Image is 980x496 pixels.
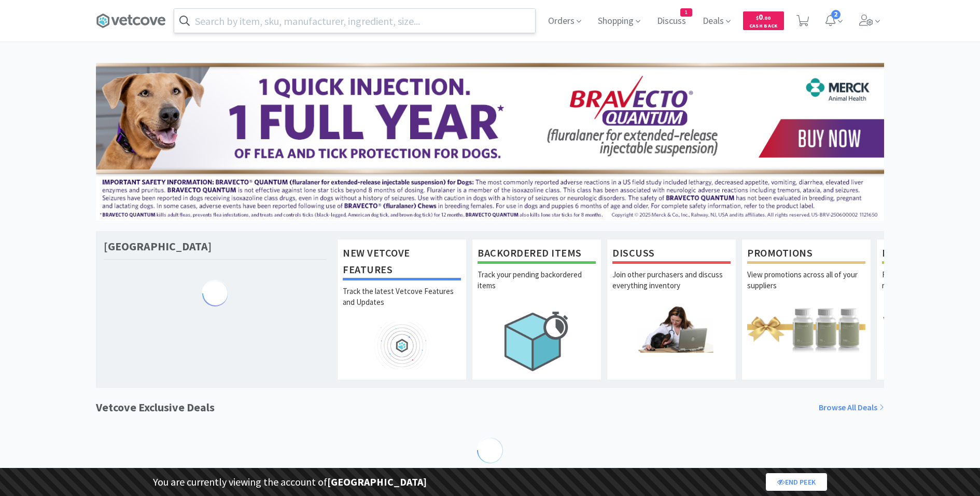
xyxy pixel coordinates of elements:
[104,239,212,254] h1: [GEOGRAPHIC_DATA]
[819,401,884,414] a: Browse All Deals
[174,9,535,33] input: Search by item, sku, manufacturer, ingredient, size...
[478,245,596,264] h1: Backordered Items
[747,245,865,264] h1: Promotions
[612,245,731,264] h1: Discuss
[343,322,461,369] img: hero_feature_roadmap.png
[653,17,690,26] a: Discuss1
[743,7,784,35] a: $0.00Cash Back
[741,239,871,380] a: PromotionsView promotions across all of your suppliers
[96,63,884,221] img: 3ffb5edee65b4d9ab6d7b0afa510b01f.jpg
[749,23,778,30] span: Cash Back
[478,305,596,377] img: hero_backorders.png
[763,15,771,21] span: . 00
[756,12,771,22] span: 0
[327,475,427,488] strong: [GEOGRAPHIC_DATA]
[756,15,759,21] span: $
[831,10,841,19] span: 2
[747,269,865,305] p: View promotions across all of your suppliers
[478,269,596,305] p: Track your pending backordered items
[472,239,601,380] a: Backordered ItemsTrack your pending backordered items
[96,398,215,417] h1: Vetcove Exclusive Deals
[343,286,461,322] p: Track the latest Vetcove Features and Updates
[766,473,827,491] a: End Peek
[747,305,865,353] img: hero_promotions.png
[343,245,461,280] h1: New Vetcove Features
[153,474,427,490] p: You are currently viewing the account of
[612,305,731,353] img: hero_discuss.png
[612,269,731,305] p: Join other purchasers and discuss everything inventory
[681,9,692,16] span: 1
[607,239,736,380] a: DiscussJoin other purchasers and discuss everything inventory
[337,239,467,380] a: New Vetcove FeaturesTrack the latest Vetcove Features and Updates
